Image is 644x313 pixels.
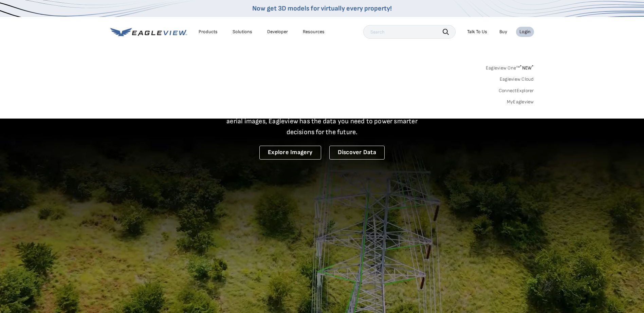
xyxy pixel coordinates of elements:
div: Products [199,29,218,35]
p: A new era starts here. Built on more than 3.5 billion high-resolution aerial images, Eagleview ha... [218,105,426,138]
a: Discover Data [329,146,385,160]
span: NEW [520,65,534,71]
a: Buy [499,29,507,35]
div: Login [519,29,531,35]
input: Search [363,25,456,39]
a: ConnectExplorer [499,88,534,94]
a: Developer [267,29,288,35]
div: Solutions [233,29,252,35]
a: Eagleview Cloud [500,76,534,82]
a: Now get 3D models for virtually every property! [252,4,392,13]
a: MyEagleview [507,99,534,105]
a: Explore Imagery [259,146,321,160]
div: Talk To Us [467,29,487,35]
a: Eagleview One™*NEW* [486,63,534,71]
div: Resources [303,29,325,35]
